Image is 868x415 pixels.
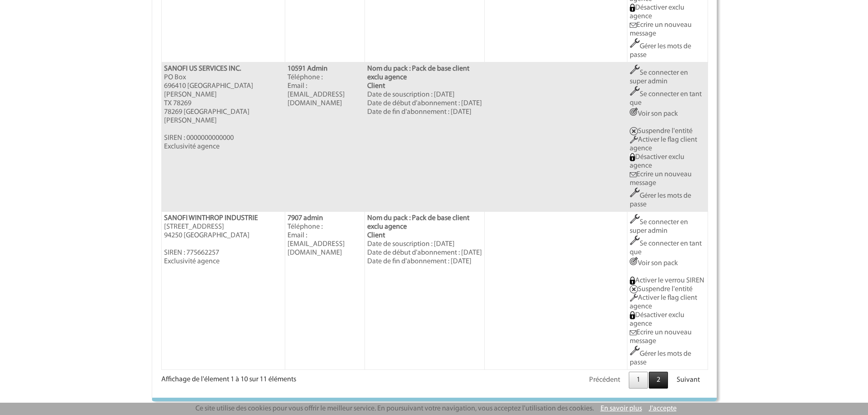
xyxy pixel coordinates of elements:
a: Désactiver exclu agence [630,312,685,328]
a: J'accepte [649,405,677,412]
b: Client [367,82,385,90]
img: ActionCo.png [630,108,638,116]
img: Outils.png [630,188,640,198]
b: 10591 Admin [288,65,328,72]
a: Activer le flag client agence [630,294,697,310]
b: 7907 admin [288,215,323,222]
b: Nom du pack : Pack de base client exclu agence [367,215,469,231]
a: Activer le verrou SIREN [630,277,705,284]
img: Outils.png [630,346,640,356]
a: Précédent [581,372,628,389]
img: Outils.png [630,38,640,48]
img: Ecrire un nouveau message [630,23,637,28]
a: Gérer les mots de passe [630,350,691,366]
a: Se connecter en super admin [630,219,688,235]
img: Outils.png [630,236,640,246]
b: SANOFI US SERVICES INC. [164,65,241,72]
img: Outils.png [630,65,640,75]
a: Ecrire un nouveau message [630,21,692,37]
img: Suspendre entite [630,127,638,135]
td: [STREET_ADDRESS] 94250 [GEOGRAPHIC_DATA] SIREN : 775662257 Exclusivité agence [161,212,285,370]
img: Activer le verrou SIREN [630,277,636,285]
td: Téléphone : Email : [EMAIL_ADDRESS][DOMAIN_NAME] [285,212,365,370]
img: Ecrire un nouveau message [630,330,637,335]
img: Outils.png [630,214,640,224]
a: Se connecter en super admin [630,69,688,85]
div: Affichage de l'élement 1 à 10 sur 11 éléments [161,370,296,384]
a: Gérer les mots de passe [630,43,691,59]
a: Suspendre l'entité [630,286,693,293]
img: Suspendre entite [630,285,638,293]
b: Client [367,232,385,239]
a: En savoir plus [601,405,642,412]
a: Voir son pack [630,260,678,267]
a: Suspendre l'entité [630,128,693,135]
a: Ecrire un nouveau message [630,171,692,187]
td: PO Box 696410 [GEOGRAPHIC_DATA][PERSON_NAME] TX 78269 78269 [GEOGRAPHIC_DATA][PERSON_NAME] SIREN ... [161,62,285,212]
td: Date de souscription : [DATE] Date de début d'abonnement : [DATE] Date de fin d'abonnement : [DATE] [365,212,485,370]
a: Se connecter en tant que [630,240,702,256]
span: Ce site utilise des cookies pour vous offrir le meilleur service. En poursuivant votre navigation... [195,405,594,412]
a: Désactiver exclu agence [630,4,685,20]
img: GENIUS_DEACTIVE_EXCLUAGENCE [630,4,636,12]
a: 1 [629,372,648,389]
td: Téléphone : Email : [EMAIL_ADDRESS][DOMAIN_NAME] [285,62,365,212]
a: Désactiver exclu agence [630,154,685,169]
img: Ecrire un nouveau message [630,172,637,177]
a: Gérer les mots de passe [630,192,691,208]
img: Activer le flag client agence [630,136,638,144]
b: SANOFI WINTHROP INDUSTRIE [164,215,258,222]
a: Ecrire un nouveau message [630,329,692,345]
a: 2 [649,372,668,389]
img: GENIUS_DEACTIVE_EXCLUAGENCE [630,153,636,161]
img: Outils.png [630,86,640,96]
img: Activer le flag client agence [630,294,638,302]
img: GENIUS_DEACTIVE_EXCLUAGENCE [630,311,636,319]
img: ActionCo.png [630,257,638,265]
b: Nom du pack : Pack de base client exclu agence [367,65,469,81]
a: Activer le flag client agence [630,136,697,152]
a: Suivant [669,372,708,389]
a: Se connecter en tant que [630,91,702,107]
td: Date de souscription : [DATE] Date de début d'abonnement : [DATE] Date de fin d'abonnement : [DATE] [365,62,485,212]
a: Voir son pack [630,110,678,118]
